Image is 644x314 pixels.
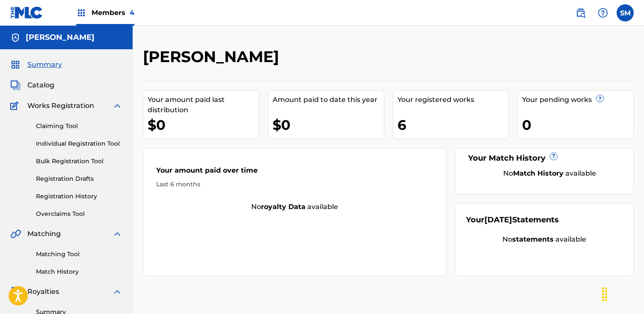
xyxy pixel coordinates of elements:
[10,60,62,70] a: SummarySummary
[261,203,306,211] strong: royalty data
[36,122,122,131] a: Claiming Tool
[143,202,446,212] div: No available
[598,8,608,18] img: help
[466,153,623,164] div: Your Match History
[513,169,564,177] strong: Match History
[10,6,43,19] img: MLC Logo
[10,287,21,297] img: Royalties
[36,250,122,259] a: Matching Tool
[572,4,589,21] a: Public Search
[27,101,94,111] span: Works Registration
[36,174,122,183] a: Registration Drafts
[273,95,384,105] div: Amount paid to date this year
[26,33,95,42] h5: Terrance George
[36,209,122,218] a: Overclaims Tool
[112,287,122,297] img: expand
[92,8,134,18] span: Members
[10,80,54,90] a: CatalogCatalog
[130,9,134,17] span: 4
[148,115,259,135] div: $0
[112,101,122,111] img: expand
[36,267,122,276] a: Match History
[36,139,122,148] a: Individual Registration Tool
[477,168,623,179] div: No available
[466,234,623,245] div: No available
[522,95,633,105] div: Your pending works
[76,8,86,18] img: Top Rightsholders
[27,287,59,297] span: Royalties
[594,4,611,21] div: Help
[148,95,259,115] div: Your amount paid last distribution
[156,165,433,180] div: Your amount paid over time
[112,229,122,239] img: expand
[466,214,559,226] div: Your Statements
[36,157,122,166] a: Bulk Registration Tool
[484,215,512,224] span: [DATE]
[273,115,384,135] div: $0
[27,60,62,70] span: Summary
[10,229,21,239] img: Matching
[10,33,21,43] img: Accounts
[617,4,634,21] div: User Menu
[27,80,54,90] span: Catalog
[143,47,283,66] h2: [PERSON_NAME]
[597,95,603,102] span: ?
[10,60,21,70] img: Summary
[36,192,122,201] a: Registration History
[398,95,509,105] div: Your registered works
[522,115,633,135] div: 0
[27,229,61,239] span: Matching
[156,180,433,189] div: Last 6 months
[598,281,611,307] div: Drag
[10,80,21,90] img: Catalog
[512,235,554,243] strong: statements
[576,8,586,18] img: search
[601,273,644,314] iframe: Chat Widget
[398,115,509,135] div: 6
[620,192,644,266] iframe: Resource Center
[10,101,21,111] img: Works Registration
[550,153,557,160] span: ?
